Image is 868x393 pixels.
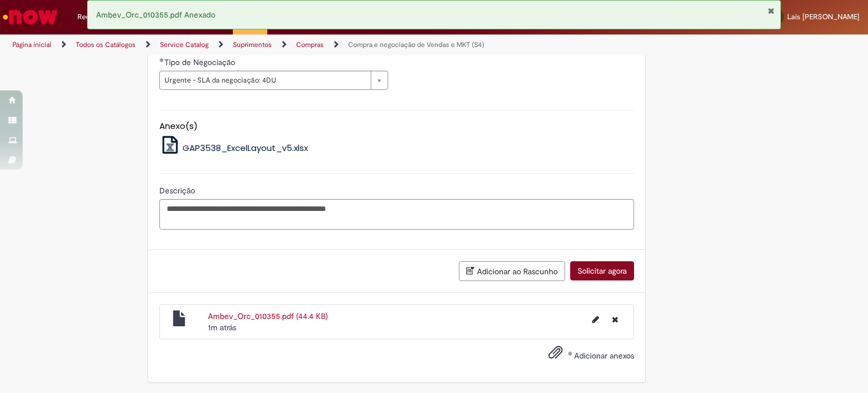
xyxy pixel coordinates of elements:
[767,6,775,15] button: Fechar Notificação
[159,199,634,230] textarea: Descrição
[159,142,309,154] a: GAP3538_ExcelLayout_v5.xlsx
[574,351,634,361] span: Adicionar anexos
[159,58,164,62] span: Obrigatório Preenchido
[77,11,117,23] span: Requisições
[570,261,634,280] button: Solicitar agora
[183,142,308,154] span: GAP3538_ExcelLayout_v5.xlsx
[787,12,860,21] span: Lais [PERSON_NAME]
[296,40,324,49] a: Compras
[159,122,634,131] h5: Anexo(s)
[585,310,606,329] button: Editar nome de arquivo Ambev_Orc_010355.pdf
[208,322,236,332] time: 29/09/2025 13:15:03
[164,57,237,67] span: Tipo de Negociação
[76,40,136,49] a: Todos os Catálogos
[208,311,328,321] a: Ambev_Orc_010355.pdf (44.4 KB)
[1,6,59,28] img: ServiceNow
[233,40,272,49] a: Suprimentos
[545,342,566,368] button: Adicionar anexos
[208,322,236,332] span: 1m atrás
[159,185,197,196] span: Descrição
[164,71,365,89] span: Urgente - SLA da negociação: 4DU
[8,34,570,55] ul: Trilhas de página
[348,40,484,49] a: Compra e negociação de Vendas e MKT (S4)
[12,40,51,49] a: Página inicial
[160,40,209,49] a: Service Catalog
[96,10,215,20] span: Ambev_Orc_010355.pdf Anexado
[605,310,625,329] button: Excluir Ambev_Orc_010355.pdf
[459,261,565,281] button: Adicionar ao Rascunho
